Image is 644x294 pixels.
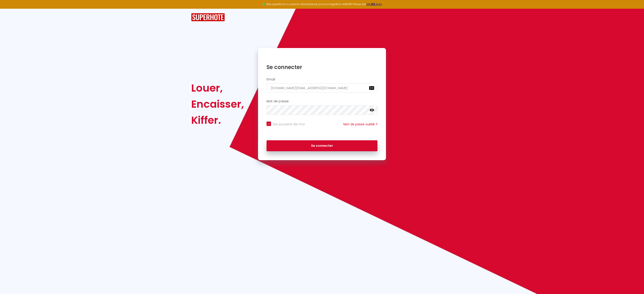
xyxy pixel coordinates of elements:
[343,122,377,126] a: Mot de passe oublié ?
[366,2,382,6] a: >>> ICI <<<<
[191,13,225,21] img: SuperHote logo
[191,80,244,96] div: Louer,
[267,99,377,103] h2: Mot de passe
[191,112,244,128] div: Kiffer.
[191,96,244,112] div: Encaisser,
[267,64,377,71] h1: Se connecter
[267,83,377,93] input: Ton Email
[267,140,377,151] button: Se connecter
[267,78,377,81] h2: Email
